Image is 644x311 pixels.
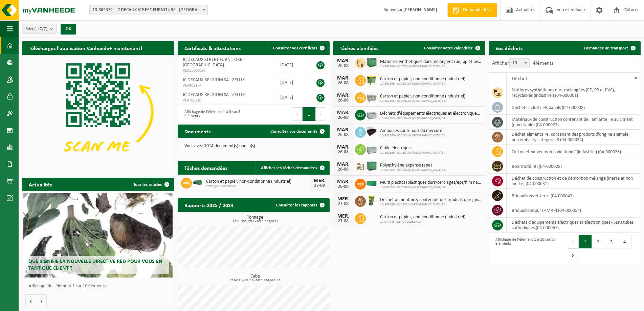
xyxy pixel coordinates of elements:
[336,150,350,155] div: 26-08
[380,76,465,82] span: Carton et papier, non-conditionné (industriel)
[380,99,465,103] span: 10-862366 - JC DECAUX [GEOGRAPHIC_DATA] SA
[336,64,350,68] div: 26-08
[178,161,234,174] h2: Tâches demandées
[424,46,473,50] span: Consulter votre calendrier
[579,235,592,248] button: 1
[36,294,47,308] button: Volgende
[275,90,309,105] td: [DATE]
[183,68,270,73] span: RED25000195
[618,235,631,248] button: 4
[183,98,270,103] span: VLA706310
[366,91,377,103] img: WB-2500-GAL-GY-01
[181,215,330,223] h3: Tonnage
[366,74,377,86] img: WB-1100-HPE-GN-50
[380,82,465,86] span: 10-862366 - JC DECAUX [GEOGRAPHIC_DATA] SA
[275,55,309,75] td: [DATE]
[512,76,527,82] span: Déchet
[336,145,350,150] div: MAR.
[509,58,530,68] span: 10
[23,193,173,277] a: Que signifie la nouvelle directive RED pour vous en tant que client ?
[89,5,208,15] span: 10-862372 - JC DECAUX STREET FURNITURE - BRUXELLES
[181,274,330,282] h3: Cube
[336,219,350,224] div: 27-08
[22,55,174,169] img: Download de VHEPlus App
[507,159,641,174] td: bois traité (B) (04-000028)
[333,41,385,54] h2: Tâches planifiées
[178,125,217,138] h2: Documents
[507,188,641,203] td: briquaillons et terre (04-000043)
[268,41,329,55] a: Consulter vos certificats
[380,94,465,99] span: Carton et papier, non-conditionné (industriel)
[206,184,310,188] span: Echange sur demande
[192,179,203,185] img: HK-XK-22-GN-00
[265,125,329,138] a: Consulter vos documents
[336,110,350,115] div: MAR.
[380,65,482,69] span: 10-862366 - JC DECAUX [GEOGRAPHIC_DATA] SA
[380,59,482,65] span: Matières synthétiques durs mélangées (pe, pp et pvc), recyclables (industriel)
[273,46,317,50] span: Consulter vos certificats
[366,109,377,120] img: PB-LB-0680-HPE-GY-01
[380,197,482,203] span: Déchet alimentaire, contenant des produits d'origine animale, non emballé, catég...
[336,133,350,137] div: 26-08
[336,81,350,86] div: 26-08
[507,218,641,232] td: déchets d'équipements électriques et électroniques - Sans tubes cathodiques (04-000067)
[128,178,174,191] a: Tous les articles
[507,115,641,130] td: matériaux de construction contenant de l'amiante lié au ciment (non friable) (04-000023)
[336,98,350,103] div: 26-08
[336,127,350,133] div: MAR.
[256,161,329,175] a: Afficher les tâches demandées
[313,178,326,183] div: MER.
[28,259,162,271] span: Que signifie la nouvelle directive RED pour vous en tant que client ?
[336,167,350,172] div: 26-08
[380,180,482,185] span: Multi plastics (plastiques durs/cerclages/eps/film naturel/film mélange/pmc)
[22,41,149,54] h2: Téléchargez l'application Vanheede+ maintenant!
[29,284,171,289] p: Affichage de l'élément 1 sur 10 éléments
[26,24,47,34] span: Site(s)
[61,24,76,35] button: OK
[38,27,47,31] count: (7/7)
[183,83,270,88] span: VLA903174
[336,58,350,64] div: MAR.
[568,248,578,262] button: Next
[380,116,482,120] span: 10-862366 - JC DECAUX [GEOGRAPHIC_DATA] SA
[336,115,350,120] div: 26-08
[592,235,605,248] button: 2
[90,5,207,15] span: 10-862372 - JC DECAUX STREET FURNITURE - BRUXELLES
[261,166,317,170] span: Afficher les tâches demandées
[366,160,377,172] img: PB-HB-1400-HPE-GN-01
[181,279,330,282] span: 2024: 91,400 m3 - 2025: 214,620 m3
[336,214,350,219] div: MER.
[380,203,482,207] span: 10-862366 - JC DECAUX [GEOGRAPHIC_DATA] SA
[336,75,350,81] div: MAR.
[366,180,377,186] img: HK-XC-40-GN-00
[292,107,303,121] button: Previous
[336,179,350,184] div: MAR.
[336,162,350,167] div: MAR.
[380,134,446,138] span: 10-862366 - JC DECAUX [GEOGRAPHIC_DATA] SA
[507,85,641,100] td: matières synthétiques durs mélangées (PE, PP et PVC), recyclables (industriel) (04-000001)
[336,184,350,189] div: 26-08
[303,107,316,121] button: 1
[380,185,482,190] span: 10-862366 - JC DECAUX [GEOGRAPHIC_DATA] SA
[181,220,330,223] span: 2024: 303,172 t - 2025: 243,022 t
[380,128,446,134] span: Ampoules contenant du mercure
[313,183,326,188] div: 27-08
[22,24,57,34] button: Site(s)(7/7)
[507,130,641,145] td: déchet alimentaire, contenant des produits d'origine animale, non emballé, catégorie 3 (04-000024)
[275,75,309,90] td: [DATE]
[510,59,529,68] span: 10
[178,198,240,212] h2: Rapports 2025 / 2024
[380,168,446,172] span: 10-862366 - JC DECAUX [GEOGRAPHIC_DATA] SA
[366,195,377,206] img: WB-0060-HPE-GN-51
[178,41,247,54] h2: Certificats & attestations
[183,57,245,68] span: JC DECAUX STREET FURNITURE - [GEOGRAPHIC_DATA]
[336,202,350,206] div: 27-08
[507,145,641,159] td: carton et papier, non-conditionné (industriel) (04-000026)
[507,203,641,218] td: briquaillons pur (HMRP) (04-000054)
[489,41,529,54] h2: Vos déchets
[366,143,377,155] img: PB-LB-0680-HPE-GY-01
[271,198,329,212] a: Consulter les rapports
[447,3,497,17] a: Demande devis
[336,196,350,202] div: MER.
[492,234,561,263] div: Affichage de l'élément 1 à 10 sur 33 éléments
